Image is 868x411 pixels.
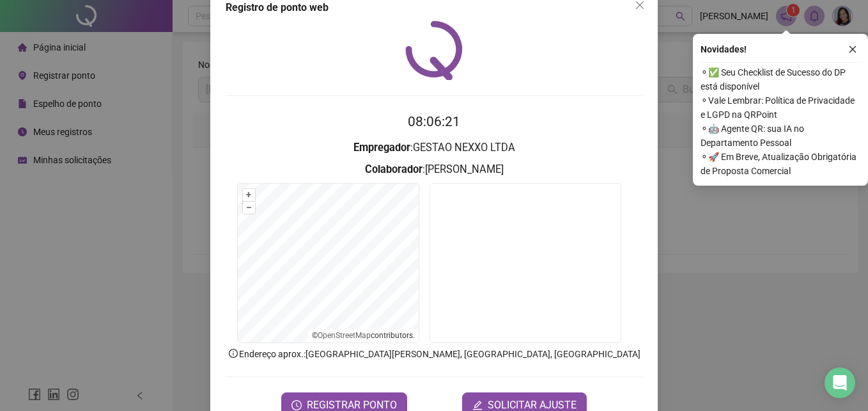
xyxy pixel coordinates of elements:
strong: Colaborador [365,163,422,175]
img: QRPoint [405,20,463,80]
h3: : GESTAO NEXXO LTDA [226,140,642,156]
a: OpenStreetMap [318,331,371,340]
span: ⚬ 🚀 Em Breve, Atualização Obrigatória de Proposta Comercial [701,150,860,178]
time: 08:06:21 [408,114,460,129]
span: ⚬ 🤖 Agente QR: sua IA no Departamento Pessoal [701,122,860,150]
button: + [243,189,255,201]
div: Open Intercom Messenger [825,367,855,398]
span: edit [472,400,483,410]
button: – [243,202,255,214]
span: ⚬ Vale Lembrar: Política de Privacidade e LGPD na QRPoint [701,93,860,122]
span: Novidades ! [701,42,747,56]
span: ⚬ ✅ Seu Checklist de Sucesso do DP está disponível [701,65,860,93]
strong: Empregador [353,141,410,154]
span: close [848,45,857,54]
p: Endereço aprox. : [GEOGRAPHIC_DATA][PERSON_NAME], [GEOGRAPHIC_DATA], [GEOGRAPHIC_DATA] [226,347,642,361]
li: © contributors. [312,331,415,340]
h3: : [PERSON_NAME] [226,161,642,178]
span: info-circle [228,348,239,359]
span: clock-circle [291,400,302,410]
